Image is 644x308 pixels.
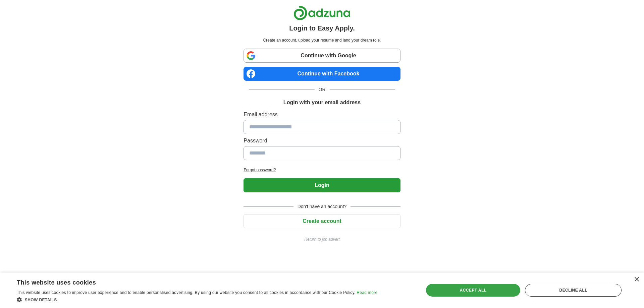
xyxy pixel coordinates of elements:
span: OR [315,86,330,93]
img: Adzuna logo [293,5,351,20]
button: Create account [244,214,400,228]
span: Don't have an account? [293,203,351,210]
h1: Login with your email address [283,99,361,107]
div: Show details [17,296,377,303]
a: Forgot password? [244,167,400,173]
span: This website uses cookies to improve user experience and to enable personalised advertising. By u... [17,290,356,295]
button: Login [244,178,400,192]
div: Accept all [426,284,521,297]
a: Return to job advert [244,236,400,242]
a: Continue with Google [244,49,400,63]
label: Password [244,137,400,145]
div: Decline all [525,284,622,297]
label: Email address [244,111,400,119]
a: Continue with Facebook [244,67,400,81]
a: Read more, opens a new window [357,290,377,295]
p: Create an account, upload your resume and land your dream role. [245,37,399,43]
h1: Login to Easy Apply. [289,23,355,33]
div: Close [634,277,639,282]
div: This website uses cookies [17,276,361,287]
span: Show details [25,298,57,302]
a: Create account [244,218,400,224]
